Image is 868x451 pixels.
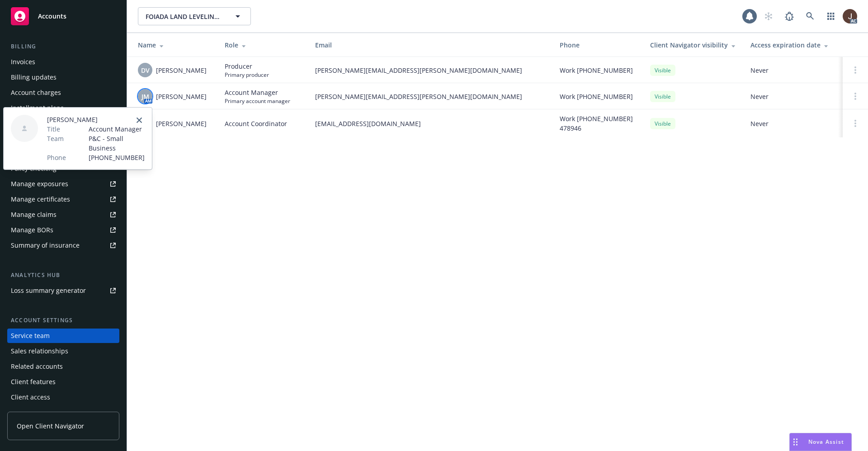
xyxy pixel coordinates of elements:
[650,65,675,76] div: Visible
[11,55,35,69] div: Invoices
[89,124,145,134] span: Account Manager
[17,421,84,431] span: Open Client Navigator
[7,70,119,85] a: Billing updates
[38,13,66,20] span: Accounts
[750,119,835,128] span: Never
[7,55,119,69] a: Invoices
[650,40,736,50] div: Client Navigator visibility
[134,115,145,126] a: close
[11,329,50,343] div: Service team
[650,118,675,129] div: Visible
[11,344,68,358] div: Sales relationships
[47,153,66,162] span: Phone
[315,66,545,75] span: [PERSON_NAME][EMAIL_ADDRESS][PERSON_NAME][DOMAIN_NAME]
[11,283,86,298] div: Loss summary generator
[560,114,636,133] span: Work [PHONE_NUMBER] 478946
[138,7,251,25] button: FOIADA LAND LEVELING LLC
[750,40,835,50] div: Access expiration date
[225,40,301,50] div: Role
[315,119,545,128] span: [EMAIL_ADDRESS][DOMAIN_NAME]
[89,134,145,153] span: P&C - Small Business
[7,329,119,343] a: Service team
[156,119,207,128] span: [PERSON_NAME]
[7,192,119,207] a: Manage certificates
[560,40,636,50] div: Phone
[789,433,852,451] button: Nova Assist
[801,7,819,25] a: Search
[11,223,53,237] div: Manage BORs
[7,4,119,29] a: Accounts
[790,433,801,451] div: Drag to move
[146,12,224,21] span: FOIADA LAND LEVELING LLC
[650,91,675,102] div: Visible
[808,438,844,446] span: Nova Assist
[7,238,119,253] a: Summary of insurance
[7,390,119,404] a: Client access
[142,92,149,101] span: JM
[7,316,119,325] div: Account settings
[7,177,119,191] a: Manage exposures
[11,177,68,191] div: Manage exposures
[315,40,545,50] div: Email
[138,40,210,50] div: Name
[7,42,119,51] div: Billing
[7,344,119,358] a: Sales relationships
[156,92,207,101] span: [PERSON_NAME]
[11,238,80,253] div: Summary of insurance
[11,101,64,115] div: Installment plans
[11,85,61,100] div: Account charges
[7,283,119,298] a: Loss summary generator
[89,153,145,162] span: [PHONE_NUMBER]
[11,375,56,389] div: Client features
[141,66,150,75] span: DV
[750,92,835,101] span: Never
[11,207,57,222] div: Manage claims
[156,66,207,75] span: [PERSON_NAME]
[47,124,60,134] span: Title
[225,61,269,71] span: Producer
[225,97,290,105] span: Primary account manager
[822,7,840,25] a: Switch app
[7,101,119,115] a: Installment plans
[7,375,119,389] a: Client features
[11,192,70,207] div: Manage certificates
[225,88,290,97] span: Account Manager
[7,359,119,374] a: Related accounts
[7,207,119,222] a: Manage claims
[7,85,119,100] a: Account charges
[759,7,778,25] a: Start snowing
[47,134,64,143] span: Team
[225,119,287,128] span: Account Coordinator
[315,92,545,101] span: [PERSON_NAME][EMAIL_ADDRESS][PERSON_NAME][DOMAIN_NAME]
[11,390,50,404] div: Client access
[47,115,145,124] span: [PERSON_NAME]
[225,71,269,79] span: Primary producer
[750,66,835,75] span: Never
[7,271,119,280] div: Analytics hub
[560,66,633,75] span: Work [PHONE_NUMBER]
[7,223,119,237] a: Manage BORs
[843,9,857,23] img: photo
[11,70,57,85] div: Billing updates
[560,92,633,101] span: Work [PHONE_NUMBER]
[780,7,798,25] a: Report a Bug
[11,359,63,374] div: Related accounts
